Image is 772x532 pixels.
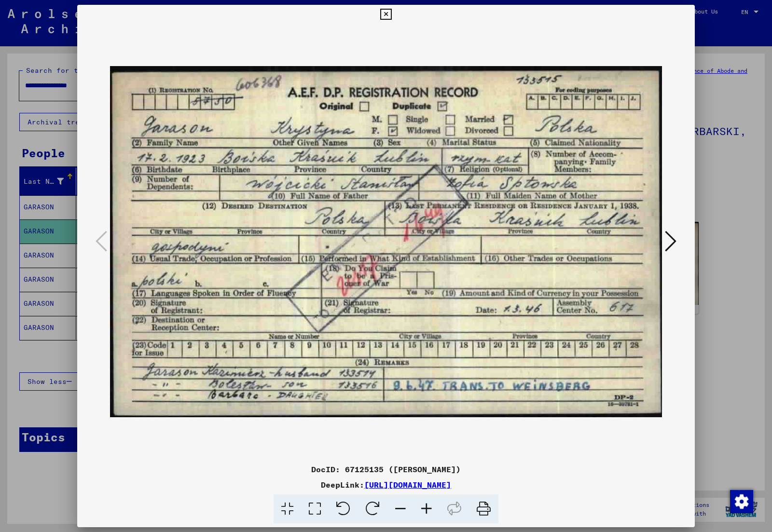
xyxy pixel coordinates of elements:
[730,490,753,513] img: Change consent
[77,464,695,475] div: DocID: 67125135 ([PERSON_NAME])
[77,479,695,491] div: DeepLink:
[730,490,753,513] div: Change consent
[110,24,662,460] img: 001.jpg
[364,480,451,490] a: [URL][DOMAIN_NAME]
